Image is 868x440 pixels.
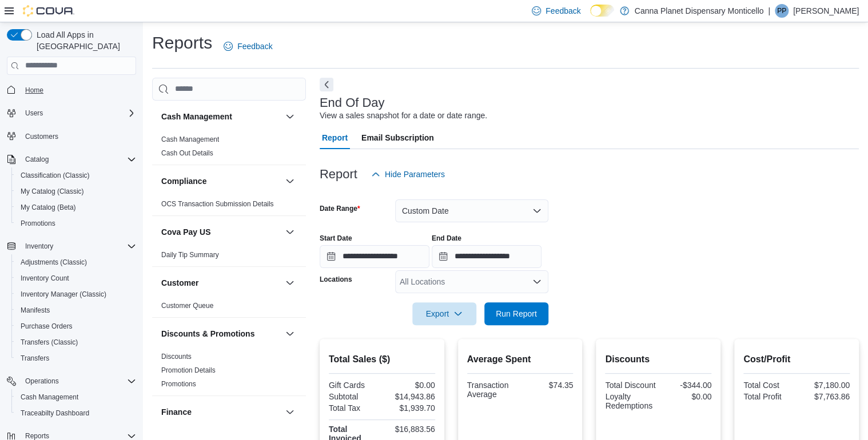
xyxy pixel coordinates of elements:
[21,130,63,143] a: Customers
[16,406,136,420] span: Traceabilty Dashboard
[11,302,141,318] button: Manifests
[635,4,764,18] p: Canna Planet Dispensary Monticello
[161,135,219,144] span: Cash Management
[283,327,297,341] button: Discounts & Promotions
[237,41,272,52] span: Feedback
[161,366,216,374] a: Promotion Details
[16,217,60,230] a: Promotions
[16,303,54,317] a: Manifests
[161,250,219,259] span: Daily Tip Summary
[283,225,297,239] button: Cova Pay US
[367,163,449,186] button: Hide Parameters
[21,106,47,120] button: Users
[320,110,487,122] div: View a sales snapshot for a date or date range.
[16,169,94,182] a: Classification (Classic)
[152,350,306,395] div: Discounts & Promotions
[743,392,794,401] div: Total Profit
[11,167,141,183] button: Classification (Classic)
[329,392,380,401] div: Subtotal
[775,4,789,18] div: Parth Patel
[16,351,136,365] span: Transfers
[161,380,196,388] a: Promotions
[11,183,141,199] button: My Catalog (Classic)
[329,353,435,366] h2: Total Sales ($)
[532,277,541,286] button: Open list of options
[467,353,574,366] h2: Average Spent
[320,275,352,284] label: Locations
[21,290,106,299] span: Inventory Manager (Classic)
[21,409,89,418] span: Traceabilty Dashboard
[320,78,333,91] button: Next
[320,245,429,268] input: Press the down key to open a popover containing a calendar.
[283,276,297,290] button: Customer
[161,430,216,439] span: GL Account Totals
[161,352,192,361] span: Discounts
[11,334,141,350] button: Transfers (Classic)
[161,149,213,158] span: Cash Out Details
[25,86,43,95] span: Home
[660,381,711,390] div: -$344.00
[320,96,385,110] h3: End Of Day
[522,381,573,390] div: $74.35
[21,106,136,120] span: Users
[11,389,141,405] button: Cash Management
[161,277,281,289] button: Customer
[219,35,277,58] a: Feedback
[395,199,548,222] button: Custom Date
[161,366,216,375] span: Promotion Details
[161,277,198,289] h3: Customer
[384,381,435,390] div: $0.00
[25,155,49,164] span: Catalog
[11,270,141,286] button: Inventory Count
[21,374,136,388] span: Operations
[605,381,656,390] div: Total Discount
[16,287,136,301] span: Inventory Manager (Classic)
[21,374,63,388] button: Operations
[329,403,380,413] div: Total Tax
[25,242,53,251] span: Inventory
[32,29,136,52] span: Load All Apps in [GEOGRAPHIC_DATA]
[16,201,136,214] span: My Catalog (Beta)
[2,128,141,145] button: Customers
[161,111,232,122] h3: Cash Management
[432,234,461,243] label: End Date
[21,338,78,347] span: Transfers (Classic)
[16,390,136,404] span: Cash Management
[21,239,136,253] span: Inventory
[21,322,73,331] span: Purchase Orders
[385,169,445,180] span: Hide Parameters
[743,353,850,366] h2: Cost/Profit
[16,217,136,230] span: Promotions
[161,175,281,187] button: Compliance
[322,126,348,149] span: Report
[21,354,49,363] span: Transfers
[2,238,141,254] button: Inventory
[11,254,141,270] button: Adjustments (Classic)
[16,185,89,198] a: My Catalog (Classic)
[605,353,711,366] h2: Discounts
[21,83,48,97] a: Home
[161,406,281,418] button: Finance
[16,335,136,349] span: Transfers (Classic)
[161,149,213,157] a: Cash Out Details
[21,153,136,166] span: Catalog
[16,201,81,214] a: My Catalog (Beta)
[161,302,213,310] a: Customer Queue
[743,381,794,390] div: Total Cost
[384,403,435,413] div: $1,939.70
[21,219,55,228] span: Promotions
[16,255,91,269] a: Adjustments (Classic)
[484,302,548,325] button: Run Report
[161,199,274,209] span: OCS Transaction Submission Details
[161,328,254,339] h3: Discounts & Promotions
[384,392,435,401] div: $14,943.86
[16,390,83,404] a: Cash Management
[21,393,78,402] span: Cash Management
[11,215,141,231] button: Promotions
[605,392,656,410] div: Loyalty Redemptions
[320,167,357,181] h3: Report
[16,335,82,349] a: Transfers (Classic)
[152,31,212,54] h1: Reports
[283,405,297,419] button: Finance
